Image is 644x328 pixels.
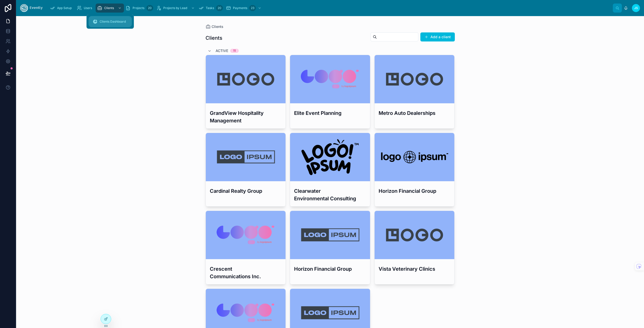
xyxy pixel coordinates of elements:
[210,109,282,124] h3: GrandView Hospitality Management
[375,211,455,259] div: logo-ipsum-3.png
[100,20,126,24] span: Clients Dashboard
[294,187,366,202] h3: Clearwater Environmental Consulting
[294,109,366,117] h3: Elite Event Planning
[290,55,370,129] a: Elite Event Planning
[233,6,247,10] span: Payments
[84,6,92,10] span: Users
[290,211,370,259] div: logo-ipsum-4.png
[197,4,224,13] a: Tasks20
[90,17,131,26] a: Clients Dashboard
[206,55,286,129] a: GrandView Hospitality Management
[210,187,282,195] h3: Cardinal Realty Group
[133,6,144,10] span: Projects
[374,133,455,207] a: Horizon Financial Group
[163,6,187,10] span: Projects by Lead
[290,133,370,181] div: logo-ipsum-1.png
[290,211,370,285] a: Horizon Financial Group
[379,187,451,195] h3: Horizon Financial Group
[206,133,286,207] a: Cardinal Realty Group
[49,4,75,13] a: App Setup
[155,4,197,13] a: Projects by Lead
[634,6,638,10] span: JS
[374,55,455,129] a: Metro Auto Dealerships
[206,34,222,41] h1: Clients
[375,55,455,103] div: logo-ipsum-3.png
[224,4,264,13] a: Payments23
[374,211,455,285] a: Vista Veterinary Clinics
[206,6,214,10] span: Tasks
[96,4,124,13] a: Clients
[216,5,223,11] div: 20
[20,4,43,12] img: App logo
[104,6,114,10] span: Clients
[206,211,286,259] div: logo-ipsum-5.png
[47,3,613,14] div: scrollable content
[206,133,286,181] div: logo-ipsum-4.png
[75,4,96,13] a: Users
[212,24,223,29] span: Clients
[124,4,155,13] a: Projects20
[206,55,286,103] div: logo-ipsum-3.png
[249,5,256,11] div: 23
[210,265,282,280] h3: Crescent Communications Inc.
[233,49,236,53] div: 11
[420,32,455,41] button: Add a client
[294,265,366,273] h3: Horizon Financial Group
[146,5,153,11] div: 20
[290,55,370,103] div: logo-ipsum-5.png
[206,211,286,285] a: Crescent Communications Inc.
[206,24,223,29] a: Clients
[375,133,455,181] div: logo-ipsum-6.png
[290,133,370,207] a: Clearwater Environmental Consulting
[57,6,72,10] span: App Setup
[216,48,228,53] span: Active
[379,109,451,117] h3: Metro Auto Dealerships
[379,265,451,273] h3: Vista Veterinary Clinics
